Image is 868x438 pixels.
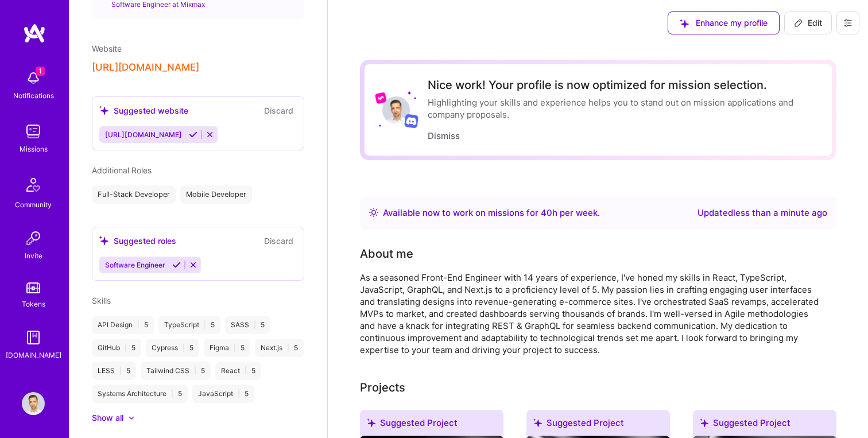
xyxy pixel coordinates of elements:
[428,130,460,142] button: Dismiss
[22,120,45,143] img: teamwork
[13,90,54,102] div: Notifications
[99,106,109,115] i: icon SuggestedTeams
[141,362,211,380] div: Tailwind CSS 5
[20,171,47,199] img: Community
[20,143,48,155] div: Missions
[92,185,176,204] div: Full-Stack Developer
[15,199,52,211] div: Community
[192,385,254,403] div: JavaScript 5
[22,67,45,90] img: bell
[700,418,708,427] i: icon SuggestedTeams
[158,316,220,334] div: TypeScript 5
[92,296,111,305] span: Skills
[367,418,375,427] i: icon SuggestedTeams
[794,17,822,29] span: Edit
[22,227,45,250] img: Invite
[189,261,197,269] i: Reject
[180,185,252,204] div: Mobile Developer
[99,104,188,117] div: Suggested website
[680,17,768,29] span: Enhance my profile
[92,61,199,73] button: [URL][DOMAIN_NAME]
[245,366,247,375] span: |
[171,389,173,398] span: |
[541,207,552,218] span: 40
[25,250,42,262] div: Invite
[225,316,270,334] div: SASS 5
[22,298,45,310] div: Tokens
[204,320,206,330] span: |
[172,261,181,269] i: Accept
[360,379,405,396] div: Projects
[92,316,154,334] div: API Design 5
[6,349,61,361] div: [DOMAIN_NAME]
[206,130,214,139] i: Reject
[382,96,410,124] img: User Avatar
[105,261,165,269] span: Software Engineer
[125,343,127,352] span: |
[204,339,250,357] div: Figma 5
[261,104,297,117] button: Discard
[680,19,689,28] i: icon SuggestedTeams
[428,78,818,92] div: Nice work! Your profile is now optimized for mission selection.
[189,130,197,139] i: Accept
[92,412,123,424] div: Show all
[183,343,185,352] span: |
[146,339,199,357] div: Cypress 5
[92,339,141,357] div: GitHub 5
[22,392,45,415] img: User Avatar
[92,362,136,380] div: LESS 5
[360,245,413,262] div: Tell us a little about yourself
[234,343,236,352] span: |
[369,208,378,217] img: Availability
[261,234,297,247] button: Discard
[375,92,387,104] img: Lyft logo
[137,320,139,330] span: |
[105,130,182,139] span: [URL][DOMAIN_NAME]
[23,23,46,44] img: logo
[360,272,819,356] div: As a seasoned Front-End Engineer with 14 years of experience, I've honed my skills in React, Type...
[99,235,176,247] div: Suggested roles
[215,362,261,380] div: React 5
[119,366,122,375] span: |
[99,236,109,246] i: icon SuggestedTeams
[697,206,827,220] div: Updated less than a minute ago
[36,67,45,76] span: 1
[26,282,40,293] img: tokens
[92,165,152,175] span: Additional Roles
[92,385,188,403] div: Systems Architecture 5
[255,339,304,357] div: Next.js 5
[254,320,256,330] span: |
[22,326,45,349] img: guide book
[404,114,418,128] img: Discord logo
[194,366,196,375] span: |
[238,389,240,398] span: |
[428,96,818,121] div: Highlighting your skills and experience helps you to stand out on mission applications and compan...
[383,206,600,220] div: Available now to work on missions for h per week .
[533,418,542,427] i: icon SuggestedTeams
[92,44,122,53] span: Website
[360,245,413,262] div: About me
[287,343,289,352] span: |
